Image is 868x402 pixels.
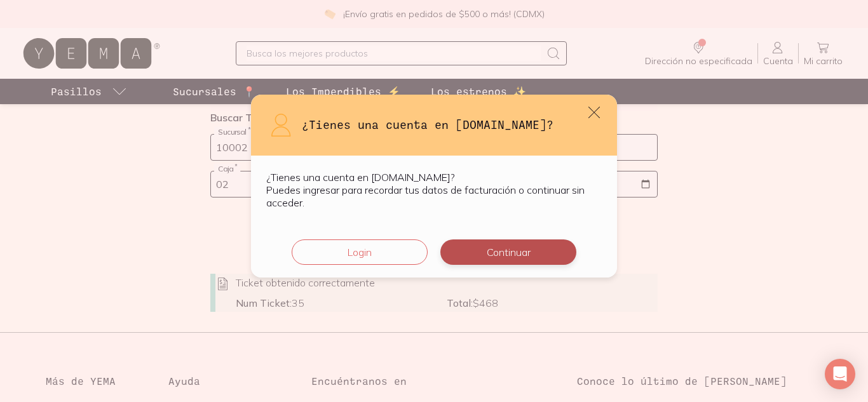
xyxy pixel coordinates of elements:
[251,95,617,278] div: default
[266,171,602,209] p: ¿Tienes una cuenta en [DOMAIN_NAME]? Puedes ingresar para recordar tus datos de facturación o con...
[302,116,602,133] h3: ¿Tienes una cuenta en [DOMAIN_NAME]?
[440,239,576,265] button: Continuar
[292,239,428,265] button: Login
[825,359,855,389] div: Open Intercom Messenger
